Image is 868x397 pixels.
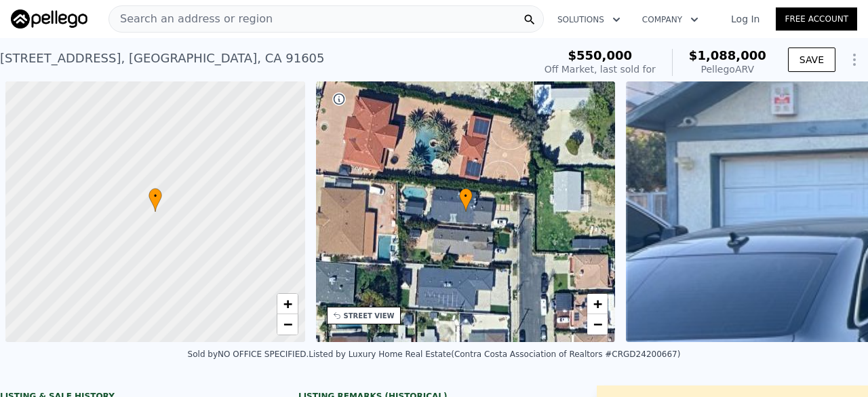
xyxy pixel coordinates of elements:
[309,349,680,359] div: Listed by Luxury Home Real Estate (Contra Costa Association of Realtors #CRGD24200667)
[841,46,868,73] button: Show Options
[776,7,857,31] a: Free Account
[631,7,709,32] button: Company
[11,10,87,29] img: Pellego
[109,11,273,27] span: Search an address or region
[593,316,602,333] span: −
[459,190,473,202] span: •
[149,188,162,212] div: •
[459,188,473,212] div: •
[283,295,292,312] span: +
[545,62,656,76] div: Off Market, last sold for
[689,48,766,62] span: $1,088,000
[715,12,776,26] a: Log In
[547,7,631,32] button: Solutions
[277,294,298,314] a: Zoom in
[587,294,608,314] a: Zoom in
[283,316,292,333] span: −
[277,314,298,335] a: Zoom out
[788,48,835,72] button: SAVE
[568,48,633,62] span: $550,000
[587,314,608,335] a: Zoom out
[689,62,766,76] div: Pellego ARV
[593,295,602,312] span: +
[344,311,395,321] div: STREET VIEW
[188,349,309,359] div: Sold by NO OFFICE SPECIFIED .
[149,190,162,202] span: •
